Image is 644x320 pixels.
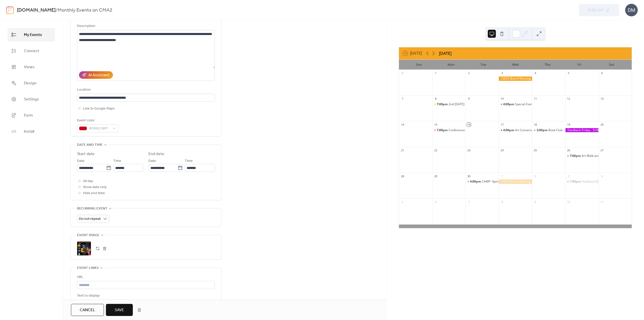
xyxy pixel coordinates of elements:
div: 9 [534,200,537,204]
span: Cancel [80,307,95,313]
div: Start date [77,151,95,157]
div: 11 [600,200,604,204]
div: DM [625,4,638,16]
div: Text to display [77,293,214,299]
span: Save [115,307,124,313]
div: 17 [500,123,504,126]
div: Book Club - Martin Cheek - 3:00 pm EDT [532,128,565,132]
div: 21 [400,149,404,152]
button: Cancel [71,304,104,316]
a: Connect [8,44,55,58]
div: Feedback Friday with Fran Garrido & Shelley Beaumont, 7pm EDT [565,180,598,184]
div: 22 [434,149,437,152]
div: 28 [400,174,404,178]
div: 18 [534,123,537,126]
span: Views [24,64,35,70]
div: 23 [467,149,471,152]
div: Art Conversations - 4pm EDT [499,128,532,132]
div: 13 [600,97,604,101]
div: 24 [500,149,504,152]
a: Form [8,109,55,122]
div: 8 [500,200,504,204]
div: 20 [600,123,604,126]
div: ; [77,241,91,256]
div: Mon [435,60,467,70]
span: Recurring event [77,206,107,212]
div: CMA2 Board Meeting [499,77,532,81]
span: Show date only [83,184,107,190]
span: Hide end time [83,190,105,196]
div: Art Walk and Happy Hour [582,154,617,158]
span: 7:00pm [570,154,582,158]
a: Design [8,76,55,90]
div: Special Event: NOVEM 2025 Collaborative Mosaic - 4PM EDT [499,102,532,106]
div: 11 [534,97,537,101]
div: Art Conversations - 4pm EDT [515,128,555,132]
span: Install [24,129,34,135]
span: 7:00pm [437,102,449,106]
div: Event color [77,118,117,124]
div: 2nd [DATE] Guest Artist Series with [PERSON_NAME]- 7pm EDT - [PERSON_NAME] [449,102,563,106]
div: CAMP- 4pm EDT - [PERSON_NAME] [482,180,531,184]
div: Wed [499,60,532,70]
div: Feedback Friday - SUBMISSION DEADLINE [565,128,598,132]
a: Views [8,60,55,74]
div: 16 [467,123,471,126]
span: Date [77,158,85,164]
span: Time [113,158,121,164]
div: 12 [567,97,571,101]
button: AI Assistant [79,71,113,79]
div: Art Walk and Happy Hour [565,154,598,158]
span: Event links [77,265,99,271]
div: Tue [467,60,499,70]
img: logo [6,6,14,14]
span: Event image [77,232,99,238]
div: 1 [434,71,437,75]
div: Thu [531,60,563,70]
span: 4:00pm [503,102,515,106]
span: 7:00pm [437,128,449,132]
span: #D0021BFF [89,126,110,132]
span: Time [185,158,193,164]
div: 6 [434,200,437,204]
div: Sun [403,60,435,70]
div: [DATE] [439,50,452,56]
div: 29 [434,174,437,178]
span: Do not repeat [79,216,101,222]
a: [DOMAIN_NAME] [17,6,56,15]
div: AI Assistant [88,72,109,78]
span: 3:00pm [537,128,548,132]
div: 6 [600,71,604,75]
div: 30 [467,174,471,178]
div: Fri [563,60,596,70]
a: Settings [8,92,55,106]
span: Date [148,158,156,164]
span: 7:00pm [570,180,582,184]
div: 26 [567,149,571,152]
div: Description [77,23,214,29]
div: 10 [567,200,571,204]
span: 4:00pm [503,128,515,132]
div: 10 [500,97,504,101]
div: 25 [534,149,537,152]
div: Location [77,87,214,93]
div: 3 [567,174,571,178]
div: 27 [600,149,604,152]
div: 9 [467,97,471,101]
div: 2 [467,71,471,75]
div: Special Event: NOVEM 2025 Collaborative Mosaic - 4PM EDT [515,102,599,106]
div: 19 [567,123,571,126]
div: 8 [434,97,437,101]
div: Book Club - [PERSON_NAME] - 3:00 pm EDT [548,128,609,132]
div: 4 [600,174,604,178]
span: Settings [24,96,39,102]
div: 3 [500,71,504,75]
a: Install [8,125,55,138]
span: 4:00pm [470,180,482,184]
span: Form [24,113,33,119]
div: 14 [400,123,404,126]
div: CAMP- 4pm EDT - Jeannette Brossart [465,180,499,184]
a: My Events [8,28,55,42]
div: 2 [534,174,537,178]
div: 5 [567,71,571,75]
